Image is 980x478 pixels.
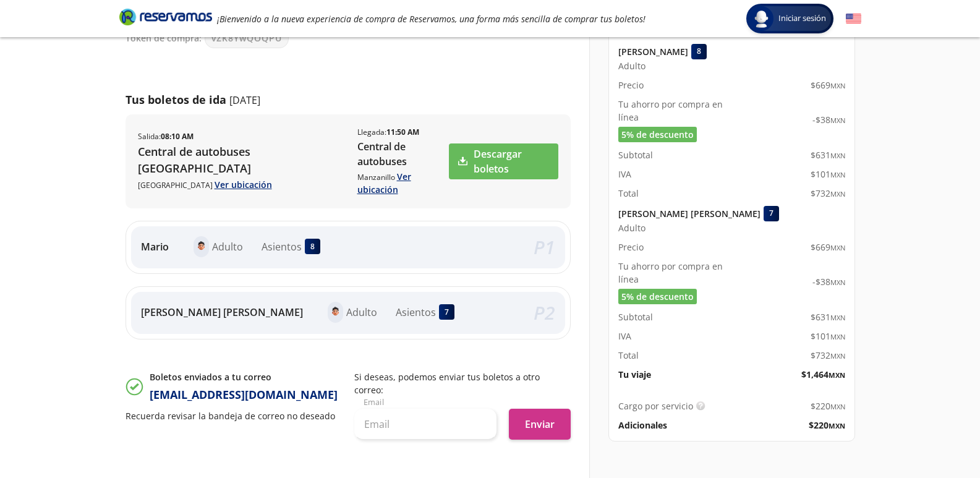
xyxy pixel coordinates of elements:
[618,368,651,381] p: Tu viaje
[811,330,845,343] span: $ 101
[138,131,194,142] p: Salida :
[215,179,272,190] a: Ver ubicación
[357,139,448,169] p: Central de autobuses
[618,310,653,323] p: Subtotal
[830,170,845,179] small: MXN
[618,260,732,286] p: Tu ahorro por compra en línea
[812,113,845,126] span: -$ 38
[846,11,861,27] button: English
[773,12,831,25] span: Iniciar sesión
[830,332,845,341] small: MXN
[161,131,194,142] b: 08:10 AM
[141,305,303,320] p: [PERSON_NAME] [PERSON_NAME]
[449,143,558,179] a: Descargar boletos
[764,206,779,221] div: 7
[830,116,845,125] small: MXN
[119,7,212,26] i: Brand Logo
[830,189,845,198] small: MXN
[357,170,448,196] p: Manzanillo
[346,305,377,320] p: Adulto
[618,98,732,124] p: Tu ahorro por compra en línea
[354,409,496,440] input: Email
[618,148,653,161] p: Subtotal
[691,44,707,59] div: 8
[811,310,845,323] span: $ 631
[357,171,411,195] a: Ver ubicación
[534,234,555,260] em: P 1
[621,128,694,141] span: 5% de descuento
[801,368,845,381] span: $ 1,464
[618,330,631,343] p: IVA
[138,178,345,191] p: [GEOGRAPHIC_DATA]
[811,349,845,362] span: $ 732
[621,290,694,303] span: 5% de descuento
[618,187,639,200] p: Total
[305,239,320,254] div: 8
[830,243,845,252] small: MXN
[618,45,688,58] p: [PERSON_NAME]
[618,349,639,362] p: Total
[618,207,761,220] p: [PERSON_NAME] [PERSON_NAME]
[830,278,845,287] small: MXN
[830,151,845,160] small: MXN
[141,239,169,254] p: Mario
[150,370,338,383] p: Boletos enviados a tu correo
[830,402,845,411] small: MXN
[229,93,260,108] p: [DATE]
[811,187,845,200] span: $ 732
[439,304,454,320] div: 7
[618,168,631,181] p: IVA
[811,148,845,161] span: $ 631
[811,79,845,92] span: $ 669
[119,7,212,30] a: Brand Logo
[396,305,436,320] p: Asientos
[811,399,845,412] span: $ 220
[809,419,845,432] span: $ 220
[126,32,202,45] p: Token de compra:
[618,59,646,72] span: Adulto
[618,79,644,92] p: Precio
[354,370,571,396] p: Si deseas, podemos enviar tus boletos a otro correo:
[126,409,342,422] p: Recuerda revisar la bandeja de correo no deseado
[830,313,845,322] small: MXN
[618,419,667,432] p: Adicionales
[811,168,845,181] span: $ 101
[829,370,845,380] small: MXN
[357,127,419,138] p: Llegada :
[211,32,282,45] span: vZK8YwQOQPU
[830,81,845,90] small: MXN
[811,241,845,254] span: $ 669
[829,421,845,430] small: MXN
[618,399,693,412] p: Cargo por servicio
[217,13,646,25] em: ¡Bienvenido a la nueva experiencia de compra de Reservamos, una forma más sencilla de comprar tus...
[386,127,419,137] b: 11:50 AM
[212,239,243,254] p: Adulto
[262,239,302,254] p: Asientos
[830,351,845,361] small: MXN
[534,300,555,325] em: P 2
[509,409,571,440] button: Enviar
[150,386,338,403] p: [EMAIL_ADDRESS][DOMAIN_NAME]
[618,221,646,234] span: Adulto
[138,143,345,177] p: Central de autobuses [GEOGRAPHIC_DATA]
[618,241,644,254] p: Precio
[812,275,845,288] span: -$ 38
[126,92,226,108] p: Tus boletos de ida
